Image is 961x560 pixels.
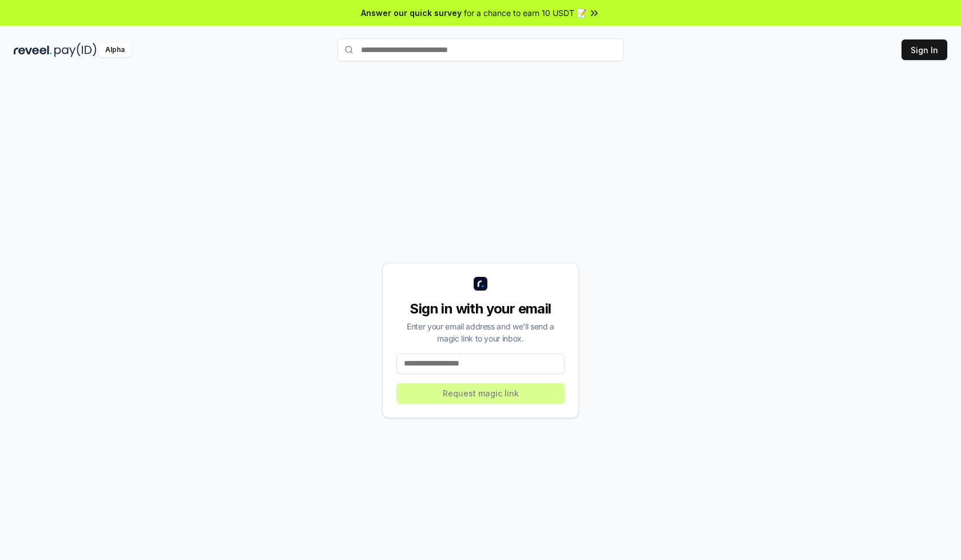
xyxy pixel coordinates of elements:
[474,277,487,291] img: logo_small
[14,43,52,57] img: reveel_dark
[902,39,947,60] button: Sign In
[464,7,586,19] span: for a chance to earn 10 USDT 📝
[361,7,462,19] span: Answer our quick survey
[54,43,97,57] img: pay_id
[396,320,565,344] div: Enter your email address and we’ll send a magic link to your inbox.
[396,300,565,318] div: Sign in with your email
[99,43,131,57] div: Alpha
